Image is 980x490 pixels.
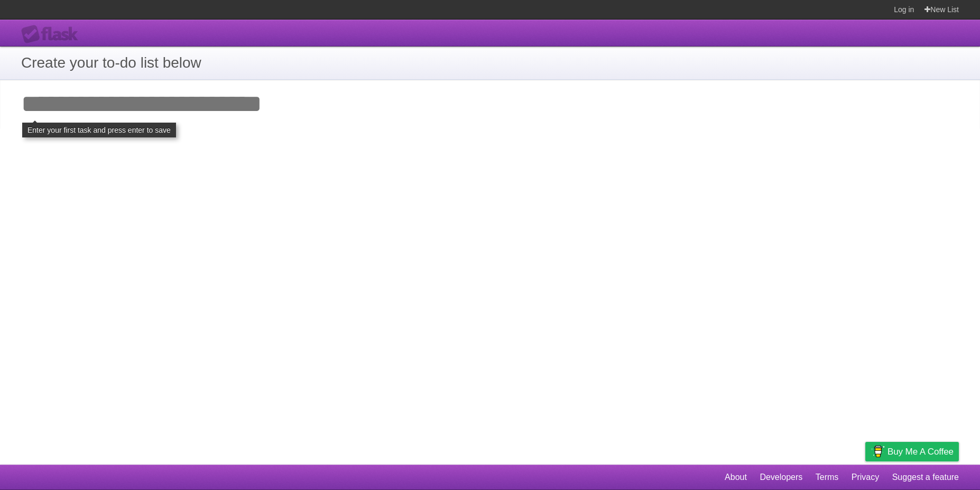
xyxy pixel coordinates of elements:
[871,442,885,460] img: Buy me a coffee
[21,25,85,44] div: Flask
[892,467,959,487] a: Suggest a feature
[21,52,959,74] h1: Create your to-do list below
[852,467,879,487] a: Privacy
[887,442,954,461] span: Buy me a coffee
[725,467,747,487] a: About
[760,467,802,487] a: Developers
[816,467,839,487] a: Terms
[865,442,959,461] a: Buy me a coffee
